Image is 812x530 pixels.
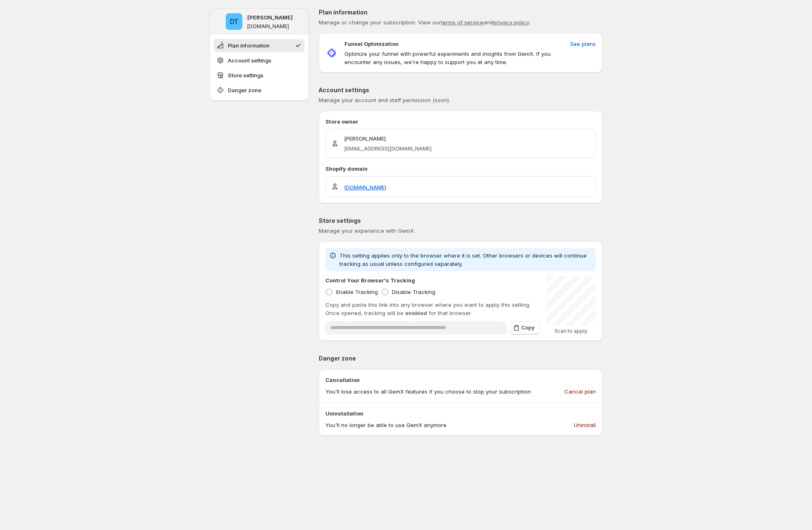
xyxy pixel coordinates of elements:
img: Funnel Optimization [325,47,338,59]
button: Cancel plan [559,385,601,398]
p: Shopify domain [325,165,596,173]
p: Danger zone [319,354,602,363]
p: Store settings [319,217,602,225]
a: privacy policy [493,19,529,26]
span: Uninstall [574,421,596,429]
p: Cancellation [325,376,596,384]
span: Danger zone [228,86,261,94]
p: Account settings [319,86,602,94]
span: Enable Tracking [336,289,378,295]
span: Store settings [228,71,263,79]
span: This setting applies only to the browser where it is set. Other browsers or devices will continue... [339,252,587,267]
p: [DOMAIN_NAME] [247,23,289,30]
p: You'll no longer be able to use GemX anymore [325,421,447,429]
p: [PERSON_NAME] [247,13,293,21]
span: See plans [570,40,596,48]
button: Store settings [214,69,305,82]
span: Duc Trinh [226,13,242,30]
p: Uninstallation [325,409,596,418]
a: terms of service [441,19,483,26]
p: [PERSON_NAME] [344,134,432,143]
span: Manage your experience with GemX. [319,227,415,234]
text: DT [230,17,239,26]
span: Cancel plan [564,387,596,396]
p: Funnel Optimization [344,40,399,48]
p: Optimize your funnel with powerful experiments and insights from GemX. If you encounter any issue... [344,50,567,66]
button: Account settings [214,54,305,67]
a: [DOMAIN_NAME] [344,183,386,191]
span: enabled [405,310,427,316]
button: Copy [510,321,540,334]
p: [EMAIL_ADDRESS][DOMAIN_NAME] [344,144,432,153]
button: See plans [565,37,601,50]
span: Account settings [228,56,271,64]
p: Control Your Browser's Tracking [325,276,415,284]
span: Disable Tracking [392,289,435,295]
p: Store owner [325,117,596,126]
span: Manage your account and staff permission (soon). [319,97,450,103]
button: Danger zone [214,84,305,97]
span: Plan information [228,41,270,50]
p: Plan information [319,8,602,17]
p: You'll lose access to all GemX features if you choose to stop your subscription [325,387,531,396]
p: Scan to apply [546,328,596,334]
span: Manage or change your subscription. View our and . [319,19,530,26]
p: Copy and paste this link into any browser where you want to apply this setting. Once opened, trac... [325,301,540,317]
span: Copy [521,325,535,331]
button: Uninstall [569,418,601,432]
button: Plan information [214,39,305,52]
